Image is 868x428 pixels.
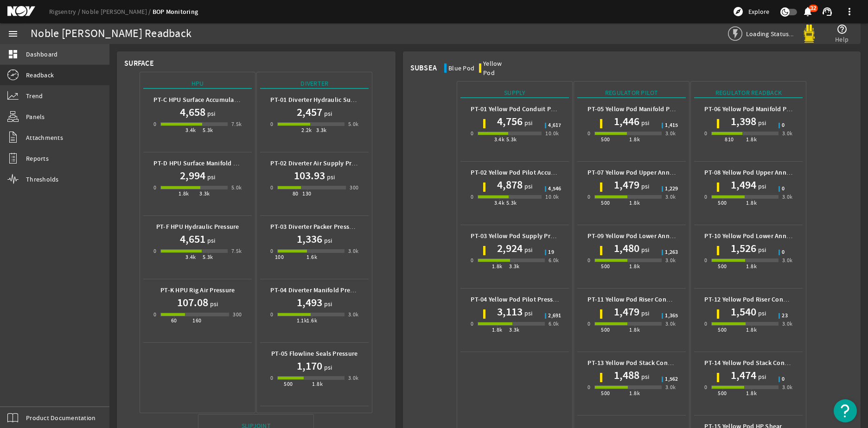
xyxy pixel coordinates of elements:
[731,368,756,383] h1: 1,474
[704,319,707,328] div: 0
[471,168,601,177] b: PT-02 Yellow Pod Pilot Accumulator Pressure
[548,186,561,192] span: 4,546
[185,252,196,262] div: 3.4k
[205,109,216,118] span: psi
[756,308,766,318] span: psi
[782,192,793,201] div: 3.0k
[153,246,156,256] div: 0
[297,105,322,120] h1: 2,457
[694,88,803,98] div: Regulator Readback
[492,262,503,271] div: 1.8k
[601,325,610,334] div: 500
[718,389,727,398] div: 500
[509,325,520,334] div: 3.3k
[270,95,390,104] b: PT-01 Diverter Hydraulic Supply Pressure
[471,256,473,265] div: 0
[746,325,757,334] div: 1.8k
[800,25,818,43] img: Yellowpod.svg
[322,236,332,245] span: psi
[834,399,857,422] button: Open Resource Center
[665,186,678,192] span: 1,229
[275,252,284,262] div: 100
[704,105,808,113] b: PT-06 Yellow Pod Manifold Pressure
[483,59,514,77] div: Yellow Pod
[205,172,216,182] span: psi
[153,183,156,192] div: 0
[733,6,744,17] mat-icon: explore
[192,316,201,325] div: 160
[614,114,639,129] h1: 1,446
[639,308,650,318] span: psi
[782,319,793,328] div: 3.0k
[746,198,757,208] div: 1.8k
[180,168,205,183] h1: 2,994
[316,126,327,135] div: 3.3k
[629,389,640,398] div: 1.8k
[497,114,523,129] h1: 4,756
[153,159,258,168] b: PT-D HPU Surface Manifold Pressure
[704,359,860,367] b: PT-14 Yellow Pod Stack Connector Regulator Pressure
[171,316,177,325] div: 60
[460,88,569,98] div: Supply
[153,95,269,104] b: PT-C HPU Surface Accumulator Pressure
[587,359,758,367] b: PT-13 Yellow Pod Stack Connector Regulator Pilot Pressure
[26,91,43,101] span: Trend
[143,79,252,89] div: HPU
[492,325,503,334] div: 1.8k
[26,50,57,59] span: Dashboard
[506,198,517,208] div: 5.3k
[729,4,773,19] button: Explore
[301,126,312,135] div: 2.2k
[82,7,153,16] a: Noble [PERSON_NAME]
[471,129,473,138] div: 0
[160,286,235,295] b: PT-K HPU Rig Air Pressure
[549,319,559,328] div: 6.0k
[665,250,678,255] span: 1,263
[497,304,523,319] h1: 3,113
[270,286,365,295] b: PT-04 Diverter Manifold Pressure
[665,129,676,138] div: 3.0k
[587,256,590,265] div: 0
[665,319,676,328] div: 3.0k
[306,252,317,262] div: 1.6k
[782,123,785,128] span: 0
[233,310,242,319] div: 300
[746,135,757,144] div: 1.8k
[548,250,554,255] span: 19
[639,245,650,254] span: psi
[731,241,756,256] h1: 1,526
[782,186,785,192] span: 0
[548,123,561,128] span: 4,617
[312,379,323,389] div: 1.8k
[601,198,610,208] div: 500
[704,256,707,265] div: 0
[629,135,640,144] div: 1.8k
[731,177,756,192] h1: 1,494
[523,118,533,127] span: psi
[725,135,734,144] div: 810
[180,105,205,120] h1: 4,658
[471,232,569,240] b: PT-03 Yellow Pod Supply Pressure
[614,304,639,319] h1: 1,479
[587,319,590,328] div: 0
[494,198,505,208] div: 3.4k
[577,88,686,98] div: Regulator Pilot
[185,126,196,135] div: 3.4k
[297,295,322,310] h1: 1,493
[601,262,610,271] div: 500
[835,35,849,44] span: Help
[665,383,676,392] div: 3.0k
[348,120,359,129] div: 5.0k
[270,373,273,383] div: 0
[199,189,210,198] div: 3.3k
[756,245,766,254] span: psi
[156,222,239,231] b: PT-F HPU Hydraulic Pressure
[629,198,640,208] div: 1.8k
[153,310,156,319] div: 0
[748,7,769,16] span: Explore
[587,129,590,138] div: 0
[302,189,311,198] div: 130
[31,29,191,38] div: Noble [PERSON_NAME] Readback
[448,63,474,73] div: Blue Pod
[756,118,766,127] span: psi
